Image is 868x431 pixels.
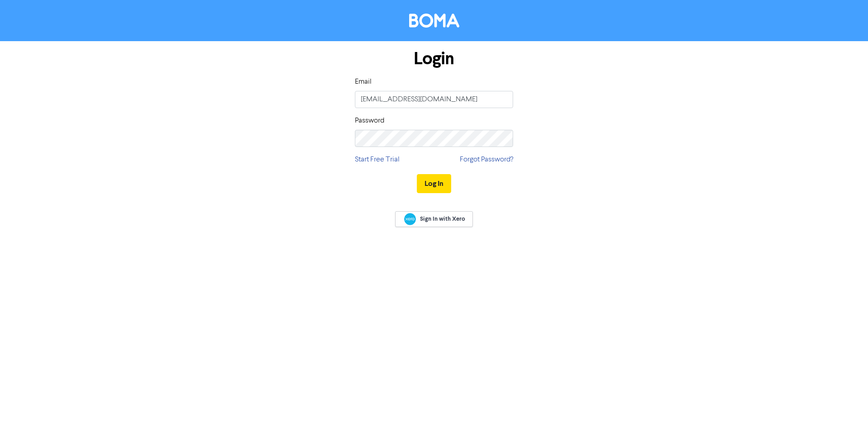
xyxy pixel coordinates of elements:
[420,215,465,223] span: Sign In with Xero
[404,213,416,225] img: Xero logo
[355,154,400,165] a: Start Free Trial
[355,76,372,87] label: Email
[355,48,513,69] h1: Login
[755,333,868,431] iframe: Chat Widget
[417,174,451,193] button: Log In
[395,211,473,227] a: Sign In with Xero
[355,115,384,126] label: Password
[409,14,459,28] img: BOMA Logo
[460,154,513,165] a: Forgot Password?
